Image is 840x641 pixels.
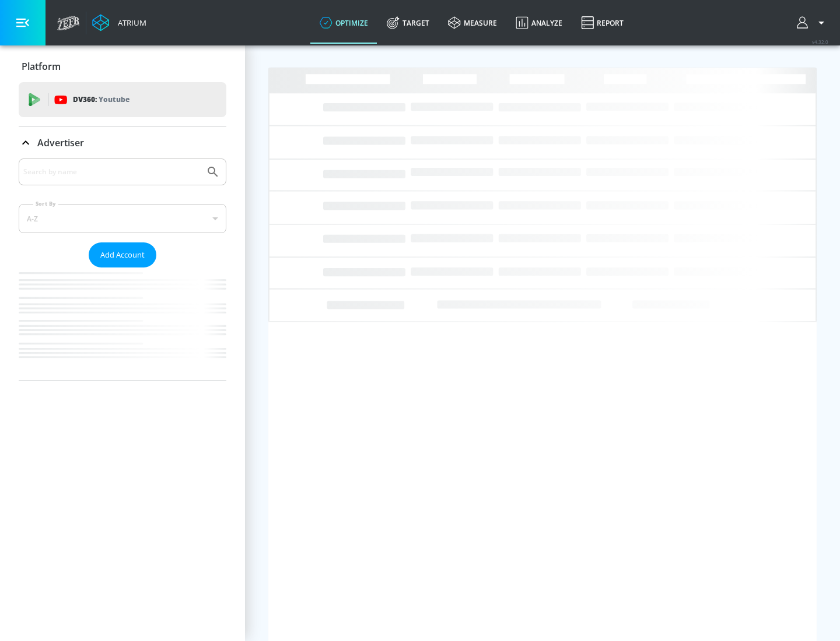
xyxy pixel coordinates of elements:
span: Add Account [100,248,145,262]
div: DV360: Youtube [19,82,226,117]
p: DV360: [73,93,129,106]
span: v 4.32.0 [812,38,828,45]
a: Analyze [506,2,572,44]
a: Atrium [92,14,146,31]
div: Platform [19,50,226,83]
p: Advertiser [37,136,84,149]
a: optimize [310,2,377,44]
nav: list of Advertiser [19,267,226,381]
input: Search by name [23,164,200,179]
button: Add Account [89,242,156,267]
div: Advertiser [19,126,226,159]
label: Sort By [33,200,58,207]
div: A-Z [19,204,226,233]
a: Target [377,2,439,44]
p: Platform [22,60,61,73]
div: Advertiser [19,159,226,381]
a: Report [572,2,633,44]
a: measure [439,2,506,44]
p: Youtube [99,93,129,105]
div: Atrium [113,17,146,28]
